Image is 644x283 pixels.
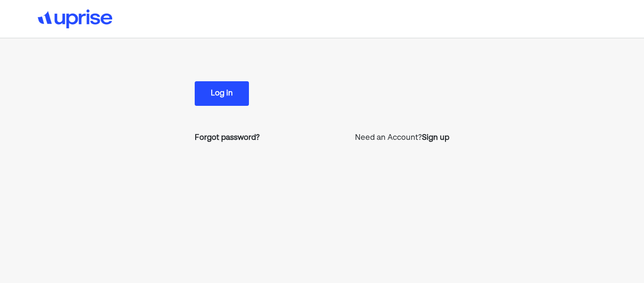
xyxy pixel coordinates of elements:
a: Sign up [422,132,449,144]
button: Log in [195,81,249,106]
a: Forgot password? [195,132,260,144]
p: Need an Account? [355,132,449,144]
